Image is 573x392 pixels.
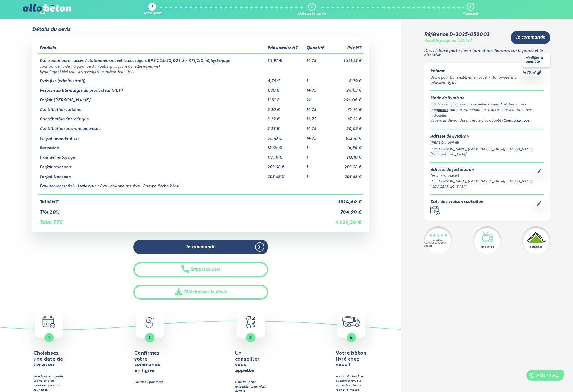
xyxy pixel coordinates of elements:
[430,140,544,146] div: [PERSON_NAME]
[305,44,329,54] th: Quantité
[151,5,153,9] div: 1
[463,12,478,16] div: Paiement
[329,112,363,122] td: 47,54 €
[148,336,151,340] span: 2
[481,245,494,249] div: Vu à la télé
[38,205,329,215] td: TVA 20%
[38,44,266,54] th: Produits
[38,64,363,69] td: consistance fluide ( la garantie d’un béton plus facile à mettre en œuvre )
[266,141,305,151] td: 16,96 €
[329,44,363,54] th: Prix HT
[430,168,535,172] div: Adresse de facturation
[266,93,305,103] td: 11,31 €
[329,194,363,205] td: 3 524,40 €
[329,151,363,160] td: 113,10 €
[266,54,305,64] td: 111,97 €
[522,70,536,75] span: 14,75 m³
[38,170,266,180] td: Forfait transport
[329,132,363,141] td: 832,41 €
[38,112,266,122] td: Contribution énergétique
[329,84,363,93] td: 28,03 €
[430,134,544,139] div: Adresse de livraison
[38,54,266,64] td: Dalle extérieure - accès / stationnement véhicules légers BPS C25/30,D22,S4,XF1,Cl0,40,hydrofuge
[430,200,483,205] div: Date de livraison souhaitée
[424,49,550,58] p: Devis édité à partir des informations fournies sur le projet et le chantier
[143,3,161,16] a: 1 Votre devis
[305,74,329,84] td: 1
[38,151,266,160] td: Frais de nettoyage
[305,93,329,103] td: 26
[305,103,329,113] td: 14.75
[329,215,363,225] td: 4 229,30 €
[305,132,329,141] td: 14.75
[342,316,360,327] img: truck.c7a9816ed8b9b1312949.png
[101,310,198,385] a: 2 Confirmez votre commande en ligne Passez au paiement
[311,5,313,9] div: 2
[329,93,363,103] td: 294,06 €
[511,31,550,44] a: Je commande
[38,69,363,74] td: hydrofuge ( idéal pour vos ouvrages en milieux humides )
[38,84,266,93] td: Responsabilité élargie du producteur (REP)
[503,119,529,123] a: Contactez-nous
[305,170,329,180] td: 1
[463,3,478,16] a: 3 Paiement
[305,122,329,132] td: 14.75
[430,75,520,86] div: Béton pour Dalle extérieure - accès / stationnement véhicules légers
[266,170,305,180] td: 203,58 €
[38,160,266,170] td: Forfait transport
[38,141,266,151] td: Barbotine
[329,103,363,113] td: 76,74 €
[298,3,326,16] a: 2 Date de livraison
[305,54,329,64] td: 14.75
[424,32,489,37] div: Référence D-2025-058003
[430,69,520,74] div: Volume
[430,174,535,179] div: [PERSON_NAME]
[530,245,542,249] div: Partenaire
[38,215,329,225] td: Total TTC
[235,351,266,374] h4: Un conseiller vous appelle
[38,122,266,132] td: Contribution environnementale
[133,285,268,300] a: Télécharger le devis
[516,35,545,40] span: Je commande
[134,351,165,374] h4: Confirmez votre commande en ligne
[329,54,363,64] td: 1 651,53 €
[133,262,268,277] button: Rappelez-moi
[38,179,266,194] td: Équipements : 8x4 - Malaxeur + 8x4 - Malaxeur + 6x4 - Pompe flèche 24ml
[305,112,329,122] td: 14.75
[38,132,266,141] td: Forfait manutention
[424,242,452,247] div: 4.7/5 sur 2300 avis clients
[517,368,566,385] iframe: Help widget launcher
[266,160,305,170] td: 203,58 €
[38,93,266,103] td: Forfait [PERSON_NAME]
[430,118,544,124] div: Vous vous demandez si c’est le plus adapté ? .
[266,44,305,54] th: Prix unitaire HT
[437,109,448,112] a: pompe
[329,122,363,132] td: 50,05 €
[134,380,165,385] div: Passez au paiement
[266,74,305,84] td: 6,79 €
[48,336,50,340] span: 1
[249,336,252,340] span: 3
[38,194,329,205] td: Total HT
[305,160,329,170] td: 1
[305,151,329,160] td: 1
[329,74,363,84] td: 6,79 €
[143,12,161,16] div: Votre devis
[469,5,471,9] div: 3
[430,179,535,190] div: Rue [PERSON_NAME], [GEOGRAPHIC_DATA][PERSON_NAME], [GEOGRAPHIC_DATA]
[350,336,353,340] span: 4
[266,112,305,122] td: 3,22 €
[329,141,363,151] td: 16,96 €
[430,102,544,118] div: Le béton vous sera livré par et déchargé avec une , adapté aux conditions d'accès que vous nous a...
[23,4,71,14] img: allobéton
[424,39,472,43] div: Valable jusqu'au [DATE]
[266,103,305,113] td: 5,20 €
[33,351,65,368] h4: Choisissez une date de livraison
[266,122,305,132] td: 3,39 €
[305,84,329,93] td: 14.75
[186,244,215,250] span: Je commande
[133,240,268,255] a: Je commande
[266,84,305,93] td: 1,90 €
[329,205,363,215] td: 704,90 €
